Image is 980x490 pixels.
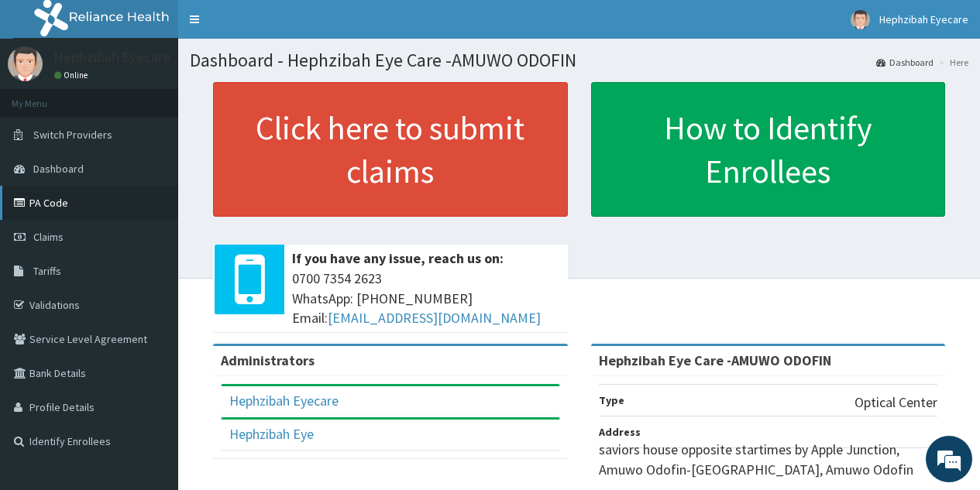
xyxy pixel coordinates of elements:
[254,8,291,45] div: Minimize live chat window
[8,46,43,81] img: User Image
[292,249,504,267] b: If you have any issue, reach us on:
[599,425,641,439] b: Address
[879,12,968,26] span: Hephzibah Eyecare
[33,230,64,244] span: Claims
[229,425,314,443] a: Hephzibah Eye
[33,128,112,142] span: Switch Providers
[213,82,568,217] a: Click here to submit claims
[876,56,934,69] a: Dashboard
[90,146,214,303] span: We're online!
[8,326,295,380] textarea: Type your message and hit 'Enter'
[54,70,91,81] a: Online
[599,351,831,369] strong: Hephzibah Eye Care -AMUWO ODOFIN
[599,393,624,407] b: Type
[229,392,339,409] a: Hephzibah Eyecare
[33,162,84,176] span: Dashboard
[328,309,541,327] a: [EMAIL_ADDRESS][DOMAIN_NAME]
[221,351,315,369] b: Administrators
[29,77,63,116] img: d_794563401_company_1708531726252_794563401
[190,50,968,70] h1: Dashboard - Hephzibah Eye Care -AMUWO ODOFIN
[54,50,170,64] p: Hephzibah Eyecare
[33,264,61,278] span: Tariffs
[599,440,938,479] p: saviors house opposite startimes by Apple Junction, Amuwo Odofin-[GEOGRAPHIC_DATA], Amuwo Odofin
[935,56,968,69] li: Here
[81,87,260,107] div: Chat with us now
[591,82,946,217] a: How to Identify Enrollees
[851,10,870,29] img: User Image
[854,392,937,413] p: Optical Center
[292,269,560,328] span: 0700 7354 2623 WhatsApp: [PHONE_NUMBER] Email:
